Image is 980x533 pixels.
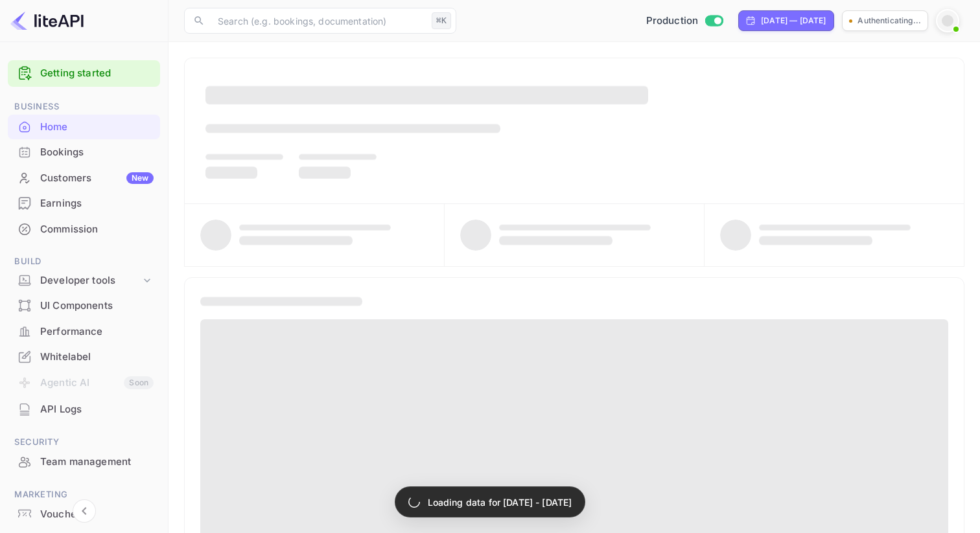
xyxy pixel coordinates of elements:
[8,293,160,319] div: UI Components
[40,66,154,81] a: Getting started
[8,435,160,449] span: Security
[432,12,451,29] div: ⌘K
[8,319,160,343] a: Performance
[40,507,154,522] div: Vouchers
[8,345,160,370] div: Whitelabel
[40,402,154,417] div: API Logs
[8,191,160,216] div: Earnings
[40,196,154,211] div: Earnings
[40,299,154,313] div: UI Components
[8,115,160,139] a: Home
[40,222,154,237] div: Commission
[40,120,154,135] div: Home
[40,350,154,365] div: Whitelabel
[126,172,154,184] div: New
[40,145,154,160] div: Bookings
[8,293,160,317] a: UI Components
[8,166,160,190] a: CustomersNew
[8,100,160,114] span: Business
[210,8,426,34] input: Search (e.g. bookings, documentation)
[8,397,160,421] a: API Logs
[8,140,160,165] div: Bookings
[8,449,160,473] a: Team management
[40,324,154,339] div: Performance
[8,166,160,191] div: CustomersNew
[761,15,826,27] div: [DATE] — [DATE]
[738,10,834,31] div: Click to change the date range period
[8,502,160,527] div: Vouchers
[40,171,154,186] div: Customers
[8,217,160,242] div: Commission
[857,15,921,27] p: Authenticating...
[8,217,160,241] a: Commission
[8,319,160,345] div: Performance
[641,14,729,28] div: Switch to Sandbox mode
[8,449,160,475] div: Team management
[8,397,160,422] div: API Logs
[8,191,160,215] a: Earnings
[8,60,160,87] div: Getting started
[8,488,160,502] span: Marketing
[8,140,160,164] a: Bookings
[8,255,160,269] span: Build
[10,10,84,31] img: LiteAPI logo
[40,455,154,470] div: Team management
[8,345,160,369] a: Whitelabel
[40,273,141,288] div: Developer tools
[73,499,96,523] button: Collapse navigation
[8,502,160,526] a: Vouchers
[646,14,699,28] span: Production
[8,115,160,140] div: Home
[8,269,160,292] div: Developer tools
[428,495,572,509] p: Loading data for [DATE] - [DATE]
